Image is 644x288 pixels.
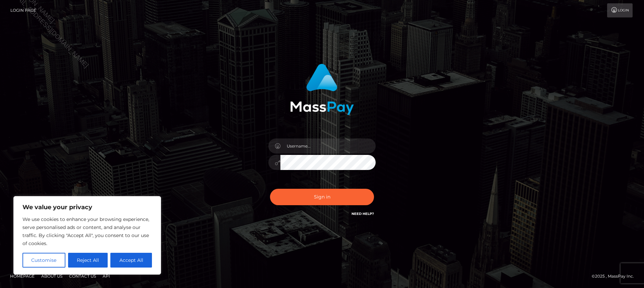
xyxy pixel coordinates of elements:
[100,271,113,281] a: API
[66,271,99,281] a: Contact Us
[352,212,374,216] a: Need Help?
[592,273,639,280] div: © 2025 , MassPay Inc.
[22,215,152,247] p: We use cookies to enhance your browsing experience, serve personalised ads or content, and analys...
[22,253,65,268] button: Customise
[270,189,374,205] button: Sign in
[22,203,152,211] p: We value your privacy
[39,271,65,281] a: About Us
[607,3,633,17] a: Login
[290,64,354,115] img: MassPay Login
[10,3,36,17] a: Login Page
[68,253,108,268] button: Reject All
[13,196,161,275] div: We value your privacy
[280,138,376,154] input: Username...
[110,253,152,268] button: Accept All
[7,271,37,281] a: Homepage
